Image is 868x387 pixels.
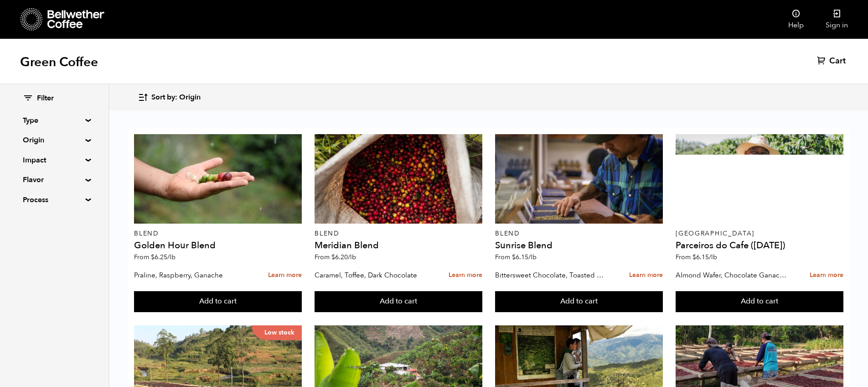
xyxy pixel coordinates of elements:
p: Blend [495,230,662,237]
p: Low stock [252,325,302,340]
h4: Golden Hour Blend [134,241,301,250]
span: /lb [167,253,176,261]
span: From [134,253,176,261]
button: Add to cart [134,291,301,312]
span: From [495,253,537,261]
span: /lb [709,253,717,261]
h4: Sunrise Blend [495,241,662,250]
span: $ [512,253,516,261]
span: /lb [348,253,356,261]
h4: Meridian Blend [315,241,482,250]
h4: Parceiros do Cafe ([DATE]) [676,241,843,250]
summary: Impact [23,155,86,166]
span: From [676,253,717,261]
span: Filter [37,94,54,104]
span: $ [692,253,696,261]
a: Cart [817,56,848,67]
button: Add to cart [315,291,482,312]
button: Add to cart [495,291,662,312]
span: $ [151,253,155,261]
summary: Origin [23,135,86,146]
p: Blend [315,230,482,237]
bdi: 6.15 [692,253,717,261]
p: Praline, Raspberry, Ganache [134,268,248,282]
summary: Flavor [23,174,86,185]
span: /lb [528,253,537,261]
summary: Type [23,115,86,126]
summary: Process [23,194,86,205]
button: Sort by: Origin [138,87,201,108]
span: From [315,253,356,261]
p: Blend [134,230,301,237]
a: Learn more [629,266,663,285]
a: Learn more [449,266,482,285]
a: Learn more [810,266,843,285]
a: Learn more [268,266,302,285]
h1: Green Coffee [20,54,98,70]
p: Bittersweet Chocolate, Toasted Marshmallow, Candied Orange, Praline [495,268,609,282]
button: Add to cart [676,291,843,312]
span: Cart [829,56,846,67]
span: $ [331,253,335,261]
bdi: 6.20 [331,253,356,261]
p: Almond Wafer, Chocolate Ganache, Bing Cherry [676,268,790,282]
bdi: 6.15 [512,253,537,261]
p: Caramel, Toffee, Dark Chocolate [315,268,429,282]
p: [GEOGRAPHIC_DATA] [676,230,843,237]
span: Sort by: Origin [151,93,201,103]
bdi: 6.25 [151,253,176,261]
